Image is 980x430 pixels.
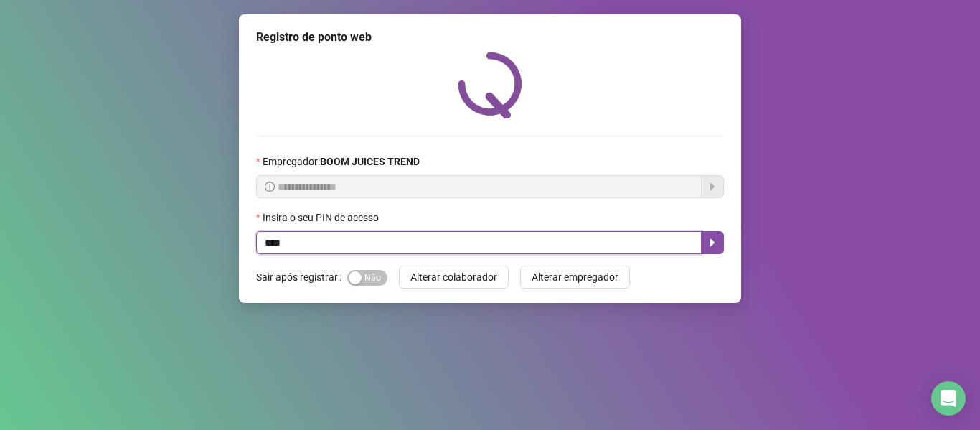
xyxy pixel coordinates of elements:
[707,237,718,248] span: caret-right
[399,266,509,289] button: Alterar colaborador
[256,210,388,225] label: Insira o seu PIN de acesso
[458,52,522,118] img: QRPoint
[410,269,497,285] span: Alterar colaborador
[931,381,966,416] div: Open Intercom Messenger
[320,156,420,167] strong: BOOM JUICES TREND
[256,266,347,289] label: Sair após registrar
[532,269,618,285] span: Alterar empregador
[263,154,420,169] span: Empregador :
[256,29,724,46] div: Registro de ponto web
[520,266,630,289] button: Alterar empregador
[265,182,275,192] span: info-circle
